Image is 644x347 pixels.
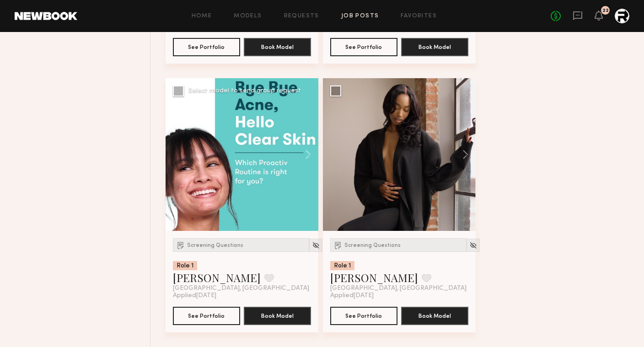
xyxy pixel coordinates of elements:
a: Book Model [244,43,311,50]
a: Favorites [401,13,437,19]
a: Requests [284,13,319,19]
span: Screening Questions [344,243,401,248]
a: Book Model [401,311,468,319]
a: Home [192,13,212,19]
a: [PERSON_NAME] [330,270,418,285]
img: Unhide Model [469,241,477,249]
div: Select model to send group request [188,88,301,94]
a: Job Posts [341,13,379,19]
div: 22 [602,8,609,13]
a: [PERSON_NAME] [173,270,261,285]
button: See Portfolio [330,307,397,325]
button: See Portfolio [330,38,397,56]
button: Book Model [244,307,311,325]
button: Book Model [401,38,468,56]
img: Submission Icon [176,240,185,250]
span: [GEOGRAPHIC_DATA], [GEOGRAPHIC_DATA] [173,285,309,292]
button: Book Model [244,38,311,56]
img: Submission Icon [333,240,343,250]
div: Applied [DATE] [173,292,311,299]
span: Screening Questions [187,243,243,248]
a: Models [234,13,262,19]
a: Book Model [244,311,311,319]
img: Unhide Model [312,241,320,249]
a: Book Model [401,43,468,50]
button: Book Model [401,307,468,325]
div: Role 1 [173,261,197,270]
button: See Portfolio [173,307,240,325]
button: See Portfolio [173,38,240,56]
div: Applied [DATE] [330,292,468,299]
div: Role 1 [330,261,354,270]
span: [GEOGRAPHIC_DATA], [GEOGRAPHIC_DATA] [330,285,467,292]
